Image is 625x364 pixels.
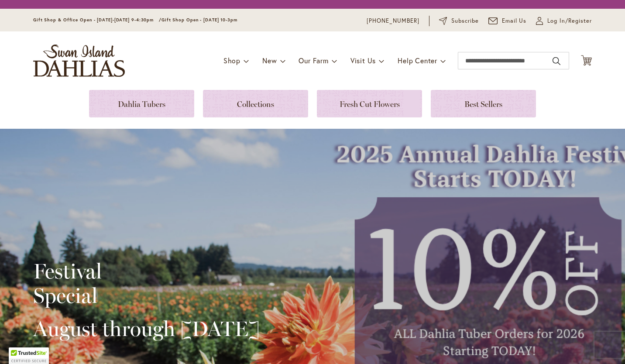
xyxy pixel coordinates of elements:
a: Email Us [488,17,527,25]
a: Subscribe [439,17,479,25]
span: New [262,56,277,65]
a: [PHONE_NUMBER] [367,17,419,25]
span: Help Center [398,56,437,65]
span: Shop [223,56,240,65]
h2: August through [DATE] [33,316,260,341]
span: Gift Shop & Office Open - [DATE]-[DATE] 9-4:30pm / [33,17,161,23]
span: Visit Us [350,56,376,65]
span: Subscribe [451,17,479,25]
span: Gift Shop Open - [DATE] 10-3pm [161,17,237,23]
a: store logo [33,45,125,77]
button: Search [553,54,560,68]
h2: Festival Special [33,259,260,308]
span: Email Us [502,17,527,25]
div: TrustedSite Certified [9,347,49,364]
span: Log In/Register [547,17,592,25]
a: Log In/Register [536,17,592,25]
span: Our Farm [299,56,328,65]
